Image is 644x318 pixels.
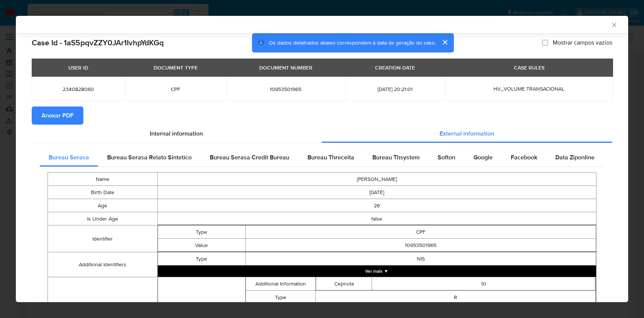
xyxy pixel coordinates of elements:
span: Mostrar campos vazios [553,39,612,46]
h2: Case Id - 1aS5pqvZZY0JAr1IvhpYdKGq [32,38,164,48]
td: Identifier [48,225,158,252]
td: false [157,212,596,225]
td: Additional Identifiers [48,252,158,277]
div: USER ID [64,61,93,74]
span: External information [440,129,494,138]
td: Is Under Age [48,212,158,225]
span: Anexar PDF [41,107,74,124]
span: Data Ziponline [555,153,595,162]
span: Google [473,153,493,162]
td: Birth Date [48,186,158,199]
td: Additional Information [246,277,316,291]
span: Bureau Thsystem [372,153,420,162]
span: [DATE] 20:21:01 [354,86,437,93]
td: 10953501965 [246,239,596,252]
div: Detailed info [32,125,612,143]
button: Fechar a janela [610,21,617,28]
td: Type [158,252,245,266]
button: Expand array [158,266,596,277]
td: Age [48,199,158,212]
span: Softon [438,153,455,162]
input: Mostrar campos vazios [542,40,548,46]
td: Type [158,225,245,239]
button: Anexar PDF [32,107,83,125]
span: 2340828060 [41,86,116,93]
td: NIS [246,252,596,266]
span: Bureau Serasa Credit Bureau [210,153,289,162]
span: Facebook [511,153,537,162]
td: Cepnota [316,277,372,290]
div: DOCUMENT TYPE [149,61,202,74]
td: [PERSON_NAME] [157,173,596,186]
td: 26 [157,199,596,212]
span: Os dados detalhados abaixo correspondem à data de geração do caso. [269,39,436,46]
span: CPF [134,86,217,93]
td: R [316,291,596,304]
td: Value [158,239,245,252]
div: Detailed external info [40,148,604,167]
span: Internal information [150,129,203,138]
div: DOCUMENT NUMBER [255,61,317,74]
span: Bureau Serasa Relato Sintetico [107,153,192,162]
span: HV_VOLUME TRANSACIONAL [493,85,564,93]
td: Type [246,291,316,304]
span: 10953501965 [235,86,336,93]
div: closure-recommendation-modal [16,16,628,302]
td: CPF [246,225,596,239]
td: [DATE] [157,186,596,199]
div: CASE RULES [509,61,549,74]
td: Name [48,173,158,186]
span: Bureau Threceita [307,153,354,162]
td: 10 [372,277,595,290]
button: cerrar [436,33,454,51]
span: Bureau Serasa [49,153,89,162]
div: CREATION DATE [370,61,420,74]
